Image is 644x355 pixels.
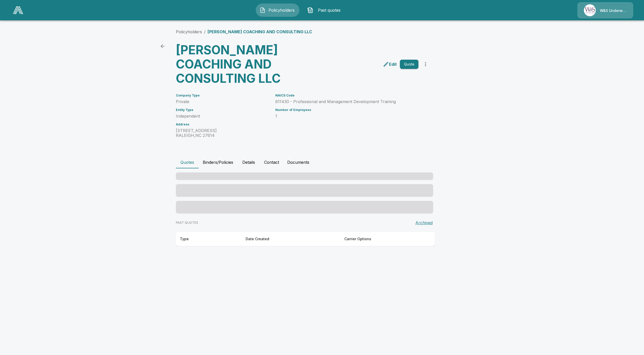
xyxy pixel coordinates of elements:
th: Carrier Options [340,232,417,246]
button: Details [237,156,260,168]
a: edit [382,60,398,68]
th: Type [176,232,242,246]
img: AA Logo [13,6,23,14]
button: Quotes [176,156,199,168]
h6: Entity Type [176,108,269,112]
button: Policyholders IconPolicyholders [256,4,299,17]
p: Private [176,99,269,104]
p: [STREET_ADDRESS] RALEIGH , NC 27614 [176,128,269,138]
p: Edit [389,61,397,67]
button: Past quotes IconPast quotes [303,4,347,17]
button: more [420,59,431,69]
p: W&S Underwriters [600,8,627,13]
h6: Number of Employees [275,108,418,112]
p: [PERSON_NAME] COACHING AND CONSULTING LLC [208,29,312,35]
button: Contact [260,156,283,168]
h6: Address [176,123,269,126]
div: policyholder tabs [176,156,468,168]
p: 1 [275,114,418,119]
span: Past quotes [315,7,343,13]
li: / [204,29,206,35]
p: Independent [176,114,269,119]
button: Archived [413,218,435,228]
nav: breadcrumb [176,29,312,35]
h6: NAICS Code [275,94,418,97]
img: Agency Icon [584,4,596,16]
a: Agency IconW&S Underwriters [578,2,633,18]
button: Binders/Policies [199,156,237,168]
img: Policyholders Icon [260,7,266,13]
a: back [158,41,168,51]
button: Quote [400,60,418,69]
button: Documents [283,156,313,168]
th: Date Created [242,232,340,246]
a: Policyholders [176,29,202,34]
h3: [PERSON_NAME] COACHING AND CONSULTING LLC [176,43,301,86]
h6: Company Type [176,94,269,97]
table: responsive table [176,232,435,246]
p: PAST QUOTES [176,220,198,225]
span: Policyholders [268,7,296,13]
img: Past quotes Icon [307,7,313,13]
p: 611430 - Professional and Management Development Training [275,99,418,104]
